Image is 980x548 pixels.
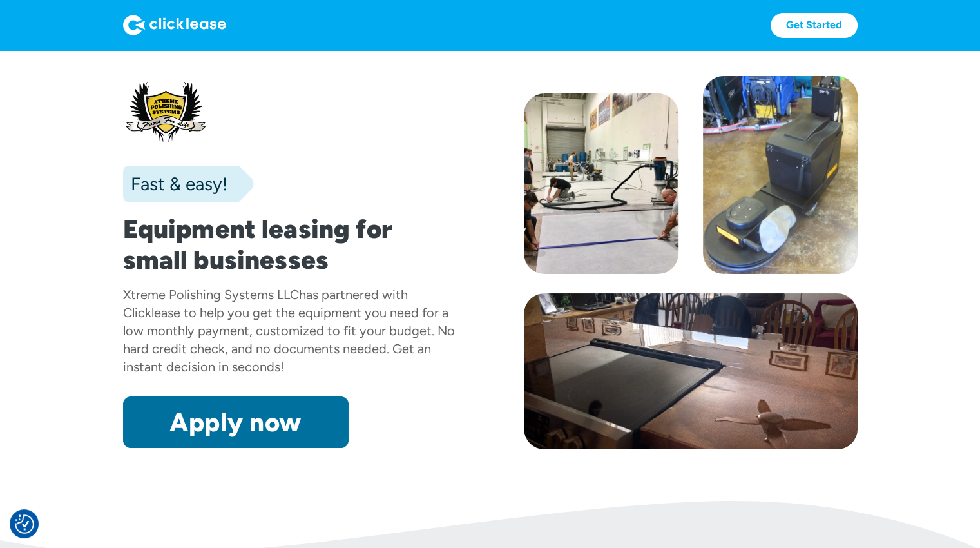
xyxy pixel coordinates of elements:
img: Revisit consent button [15,514,34,534]
div: Fast & easy! [123,171,227,197]
div: Xtreme Polishing Systems LLC [123,287,299,302]
button: Consent Preferences [15,514,34,534]
div: has partnered with Clicklease to help you get the equipment you need for a low monthly payment, c... [123,287,455,375]
img: Logo [123,15,226,35]
h1: Equipment leasing for small businesses [123,213,457,275]
a: Apply now [123,396,349,448]
a: Get Started [771,13,858,38]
